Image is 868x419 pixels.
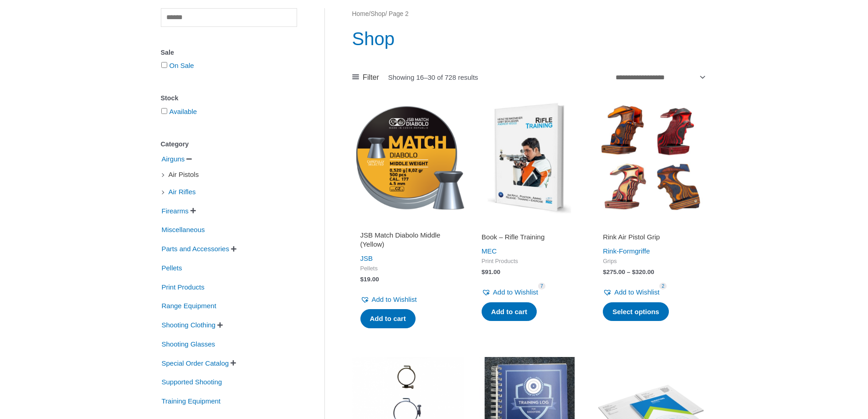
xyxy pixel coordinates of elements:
[360,293,417,306] a: Add to Wishlist
[603,269,606,275] span: $
[161,155,186,162] a: Airguns
[482,220,577,231] iframe: Customer reviews powered by Trustpilot
[370,10,385,17] a: Shop
[360,254,373,262] a: JSB
[632,269,636,275] span: $
[473,102,586,214] img: Rifle Training
[161,108,167,114] input: Available
[482,258,577,265] span: Print Products
[632,269,654,275] bdi: 320.00
[161,264,183,271] a: Pellets
[493,288,538,296] span: Add to Wishlist
[360,309,416,328] a: Add to cart: “JSB Match Diabolo Middle (Yellow)”
[169,108,197,115] a: Available
[603,258,699,265] span: Grips
[161,356,230,371] span: Special Order Catalog
[161,340,216,347] a: Shooting Glasses
[352,102,464,214] img: JSB Match Diabolo Middle (Yellow)
[161,138,297,151] div: Category
[388,74,478,81] p: Showing 16–30 of 728 results
[482,269,485,275] span: $
[161,358,230,366] a: Special Order Catalog
[360,231,456,252] a: JSB Match Diabolo Middle (Yellow)
[161,397,222,404] a: Training Equipment
[603,220,699,231] iframe: Customer reviews powered by Trustpilot
[161,317,216,333] span: Shooting Clothing
[538,283,545,290] span: 7
[161,203,190,219] span: Firearms
[482,302,537,321] a: Add to cart: “Book - Rifle Training”
[372,295,417,303] span: Add to Wishlist
[352,26,707,52] h1: Shop
[603,302,669,321] a: Select options for “Rink Air Pistol Grip”
[352,10,369,17] a: Home
[360,276,379,283] bdi: 19.00
[161,260,183,276] span: Pellets
[161,225,206,233] a: Miscellaneous
[231,360,236,366] span: 
[161,393,222,409] span: Training Equipment
[161,298,217,314] span: Range Equipment
[627,269,631,275] span: –
[161,244,230,252] a: Parts and Accessories
[360,231,456,248] h2: JSB Match Diabolo Middle (Yellow)
[161,282,205,290] a: Print Products
[217,322,223,328] span: 
[360,265,456,273] span: Pellets
[482,233,577,245] a: Book – Rifle Training
[169,62,194,69] a: On Sale
[161,46,297,59] div: Sale
[363,71,379,84] span: Filter
[603,247,650,255] a: Rink-Formgriffe
[161,151,186,167] span: Airguns
[482,247,497,255] a: MEC
[482,286,538,299] a: Add to Wishlist
[190,207,196,214] span: 
[186,156,192,162] span: 
[482,269,500,275] bdi: 91.00
[482,233,577,242] h2: Book – Rifle Training
[161,321,216,328] a: Shooting Clothing
[161,378,223,385] a: Supported Shooting
[231,246,236,252] span: 
[161,62,167,68] input: On Sale
[161,301,217,309] a: Range Equipment
[161,206,190,214] a: Firearms
[360,276,364,283] span: $
[168,187,197,195] a: Air Rifles
[161,374,223,390] span: Supported Shooting
[595,102,707,214] img: Rink Air Pistol Grip
[603,233,699,245] a: Rink Air Pistol Grip
[352,71,379,84] a: Filter
[161,241,230,257] span: Parts and Accessories
[360,220,456,231] iframe: Customer reviews powered by Trustpilot
[614,288,659,296] span: Add to Wishlist
[603,269,625,275] bdi: 275.00
[659,283,667,290] span: 2
[168,184,197,200] span: Air Rifles
[161,92,297,105] div: Stock
[161,222,206,238] span: Miscellaneous
[168,170,200,178] a: Air Pistols
[352,8,707,20] nav: Breadcrumb
[168,167,200,182] span: Air Pistols
[603,286,659,299] a: Add to Wishlist
[612,70,707,85] select: Shop order
[603,233,699,242] h2: Rink Air Pistol Grip
[161,279,205,295] span: Print Products
[161,336,216,352] span: Shooting Glasses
